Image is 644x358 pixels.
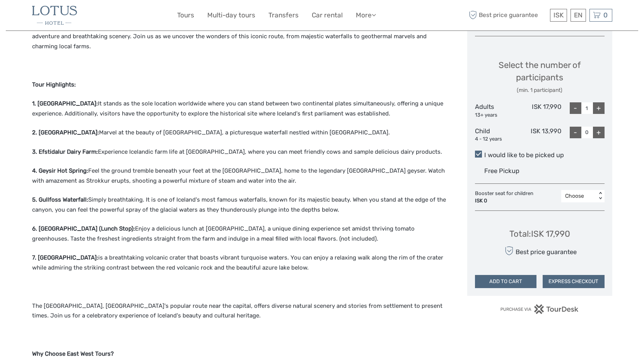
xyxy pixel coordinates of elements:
[475,136,518,143] div: 4 - 12 years
[32,195,451,215] p: Simply breathtaking. It is one of Iceland's most famous waterfalls, known for its majestic beauty...
[475,275,537,288] button: ADD TO CART
[356,10,376,21] a: More
[32,147,451,157] p: Experience Icelandic farm life at [GEOGRAPHIC_DATA], where you can meet friendly cows and sample ...
[467,9,548,22] span: Best price guarantee
[565,192,593,200] div: Choose
[475,151,605,160] label: I would like to be picked up
[475,197,533,205] div: ISK 0
[509,228,570,240] div: Total : ISK 17,990
[32,224,451,244] p: Enjoy a delicious lunch at [GEOGRAPHIC_DATA], a unique dining experience set amidst thriving toma...
[32,22,451,52] p: Come with us and embark on an unforgettable adventure through Iceland's breathtaking [GEOGRAPHIC_...
[553,11,564,19] span: ISK
[89,12,98,21] button: Open LiveChat chat widget
[32,196,88,203] strong: 5. Gullfoss Waterfall:
[475,112,518,119] div: 13+ years
[32,148,98,155] strong: 3. Efstidalur Dairy Farm:
[570,127,581,138] div: -
[32,99,451,119] p: It stands as the sole location worldwide where you can stand between two continental plates simul...
[571,9,586,22] div: EN
[602,11,609,19] span: 0
[593,127,605,138] div: +
[475,190,537,205] div: Booster seat for children
[475,59,605,94] div: Select the number of participants
[32,128,451,138] p: Marvel at the beauty of [GEOGRAPHIC_DATA], a picturesque waterfall nestled within [GEOGRAPHIC_DATA].
[207,10,255,21] a: Multi-day tours
[32,100,98,107] strong: 1. [GEOGRAPHIC_DATA]:
[500,304,579,314] img: PurchaseViaTourDesk.png
[475,102,518,119] div: Adults
[32,81,76,88] strong: Tour Highlights:
[475,127,518,143] div: Child
[32,301,451,321] p: The [GEOGRAPHIC_DATA], [GEOGRAPHIC_DATA]'s popular route near the capital, offers diverse natural...
[518,102,561,119] div: ISK 17,990
[518,127,561,143] div: ISK 13,990
[475,87,605,94] div: (min. 1 participant)
[570,102,581,114] div: -
[32,167,88,174] strong: 4. Geysir Hot Spring:
[177,10,194,21] a: Tours
[312,10,343,21] a: Car rental
[11,14,87,20] p: We're away right now. Please check back later!
[32,225,135,232] strong: 6. [GEOGRAPHIC_DATA] (Lunch Stop):
[597,192,603,200] div: < >
[593,102,605,114] div: +
[32,254,98,261] strong: 7. [GEOGRAPHIC_DATA]:
[32,350,114,357] strong: Why Choose East West Tours?
[484,167,519,175] span: Free Pickup
[268,10,299,21] a: Transfers
[32,6,77,25] img: 40-5dc62ba0-bbfb-450f-bd65-f0e2175b1aef_logo_small.jpg
[502,244,576,258] div: Best price guarantee
[543,275,605,288] button: EXPRESS CHECKOUT
[32,129,99,136] strong: 2. [GEOGRAPHIC_DATA]:
[32,166,451,186] p: Feel the ground tremble beneath your feet at the [GEOGRAPHIC_DATA], home to the legendary [GEOGRA...
[32,253,451,273] p: is a breathtaking volcanic crater that boasts vibrant turquoise waters. You can enjoy a relaxing ...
